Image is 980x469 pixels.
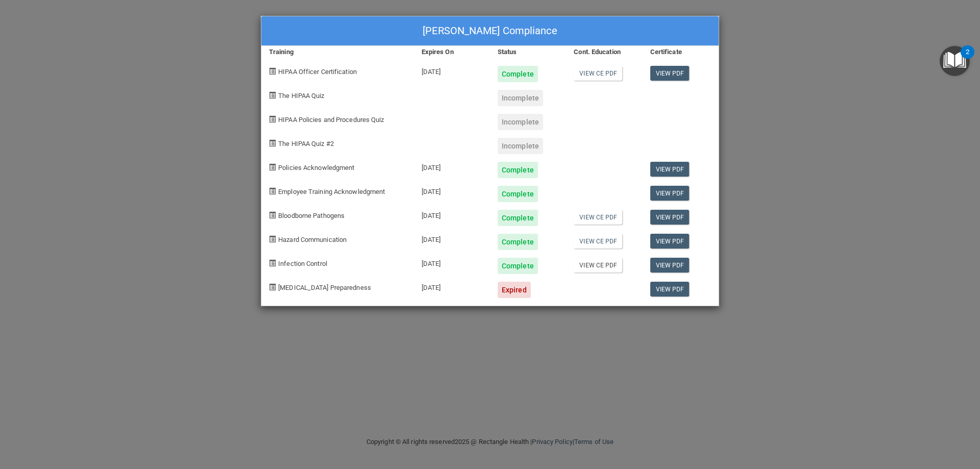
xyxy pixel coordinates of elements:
div: Expired [498,282,531,298]
a: View PDF [650,258,690,273]
div: Complete [498,210,538,226]
div: Complete [498,162,538,178]
a: View PDF [650,186,690,201]
div: Complete [498,66,538,82]
a: View CE PDF [574,258,622,273]
div: Certificate [643,46,719,58]
div: [PERSON_NAME] Compliance [261,16,719,46]
button: Open Resource Center, 2 new notifications [940,46,970,76]
span: The HIPAA Quiz [278,92,324,100]
span: Employee Training Acknowledgment [278,188,385,195]
div: Incomplete [498,114,543,130]
a: View PDF [650,162,690,177]
a: View CE PDF [574,66,622,81]
a: View PDF [650,234,690,249]
div: [DATE] [414,202,490,226]
a: View PDF [650,210,690,225]
div: [DATE] [414,58,490,82]
div: Complete [498,258,538,274]
a: View CE PDF [574,234,622,249]
div: Complete [498,234,538,250]
span: Hazard Communication [278,236,347,243]
div: [DATE] [414,274,490,298]
a: View PDF [650,66,690,81]
a: View CE PDF [574,210,622,225]
div: Cont. Education [566,46,642,58]
div: Incomplete [498,138,543,154]
div: [DATE] [414,250,490,274]
div: [DATE] [414,154,490,178]
div: Training [261,46,414,58]
div: Complete [498,186,538,202]
span: [MEDICAL_DATA] Preparedness [278,284,371,291]
span: Policies Acknowledgment [278,164,354,171]
span: HIPAA Officer Certification [278,68,357,76]
span: HIPAA Policies and Procedures Quiz [278,116,384,124]
span: Bloodborne Pathogens [278,212,345,219]
div: Expires On [414,46,490,58]
a: View PDF [650,282,690,297]
div: Incomplete [498,90,543,106]
div: [DATE] [414,226,490,250]
div: [DATE] [414,178,490,202]
div: Status [490,46,566,58]
span: The HIPAA Quiz #2 [278,140,334,147]
span: Infection Control [278,260,327,267]
div: 2 [966,52,969,65]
